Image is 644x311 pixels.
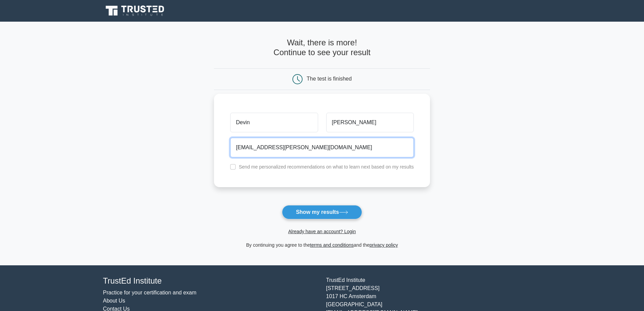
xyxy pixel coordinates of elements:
[210,241,434,249] div: By continuing you agree to the and the
[326,113,414,132] input: Last name
[310,242,354,248] a: terms and conditions
[230,138,414,157] input: Email
[239,164,414,170] label: Send me personalized recommendations on what to learn next based on my results
[103,276,318,286] h4: TrustEd Institute
[103,290,197,295] a: Practice for your certification and exam
[230,113,318,132] input: First name
[307,76,352,82] div: The test is finished
[369,242,398,248] a: privacy policy
[214,38,430,58] h4: Wait, there is more! Continue to see your result
[282,205,362,219] button: Show my results
[103,298,125,304] a: About Us
[288,229,356,234] a: Already have an account? Login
